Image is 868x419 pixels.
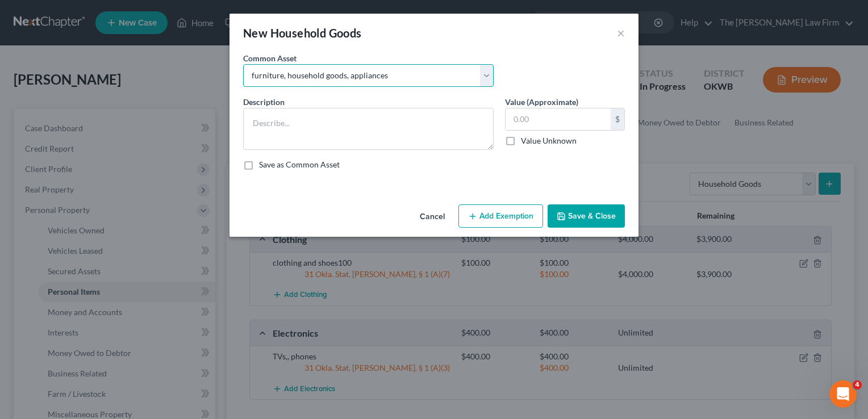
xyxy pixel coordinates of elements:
[458,204,543,228] button: Add Exemption
[617,26,625,40] button: ×
[259,159,340,170] label: Save as Common Asset
[243,52,297,64] label: Common Asset
[411,206,454,228] button: Cancel
[548,204,625,228] button: Save & Close
[505,96,578,108] label: Value (Approximate)
[243,25,362,41] div: New Household Goods
[243,97,285,107] span: Description
[829,380,857,408] iframe: Intercom live chat
[853,380,862,389] span: 4
[611,108,624,130] div: $
[506,108,611,130] input: 0.00
[521,135,577,146] label: Value Unknown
